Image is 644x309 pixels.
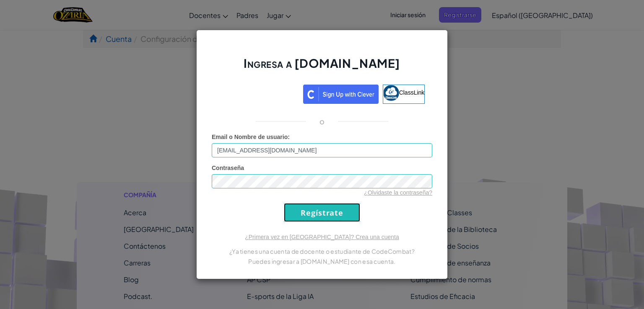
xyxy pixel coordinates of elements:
[212,246,432,256] p: ¿Ya tienes una cuenta de docente o estudiante de CodeCombat?
[284,203,360,222] input: Regístrate
[212,55,432,80] h2: Ingresa a [DOMAIN_NAME]
[215,84,303,102] iframe: Botón de Acceder con Google
[319,116,325,126] p: o
[212,134,288,140] span: Email o Nombre de usuario
[383,85,399,101] img: classlink-logo-small.png
[364,189,432,196] a: ¿Olvidaste la contraseña?
[399,89,425,96] span: ClassLink
[245,234,399,240] a: ¿Primera vez en [GEOGRAPHIC_DATA]? Crea una cuenta
[212,165,244,171] span: Contraseña
[212,133,290,141] label: :
[212,256,432,266] p: Puedes ingresar a [DOMAIN_NAME] con esa cuenta.
[303,85,379,104] img: clever_sso_button@2x.png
